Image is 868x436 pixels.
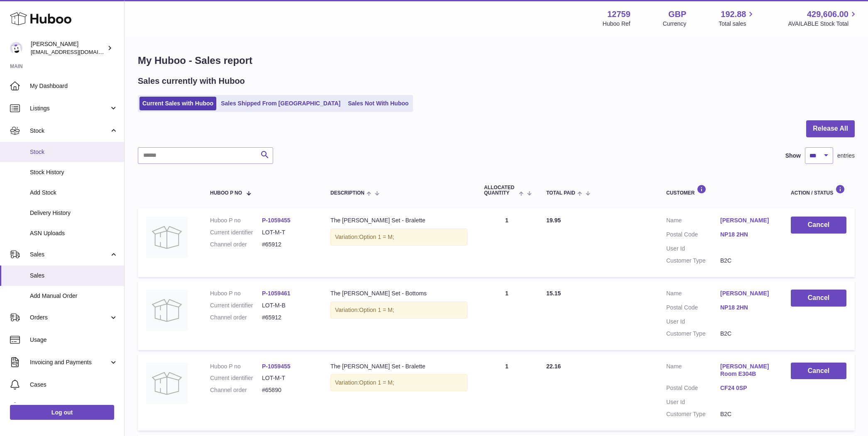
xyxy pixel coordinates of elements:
button: Cancel [791,217,846,234]
span: Stock [30,127,109,135]
strong: GBP [668,9,686,20]
div: The [PERSON_NAME] Set - Bottoms [330,290,467,297]
span: Description [330,190,364,196]
div: Huboo Ref [603,20,631,28]
span: Delivery History [30,209,118,217]
dd: B2C [720,330,774,338]
span: Total sales [719,20,756,28]
h2: Sales currently with Huboo [138,76,245,87]
span: Option 1 = M; [359,234,394,240]
span: Sales [30,251,109,258]
a: NP18 2HN [720,231,774,239]
dt: Channel order [210,386,262,394]
img: no-photo.jpg [146,290,188,331]
span: Add Manual Order [30,292,118,300]
dt: Channel order [210,241,262,248]
a: P-1059455 [262,363,291,370]
dt: Postal Code [666,231,720,241]
span: Add Stock [30,189,118,197]
span: Invoicing and Payments [30,358,109,366]
dt: Huboo P no [210,290,262,297]
span: Listings [30,105,109,112]
dt: Customer Type [666,257,720,265]
div: Customer [666,185,774,196]
img: no-photo.jpg [146,217,188,258]
button: Cancel [791,290,846,307]
dt: Huboo P no [210,363,262,370]
img: sofiapanwar@unndr.com [10,42,22,54]
dt: Huboo P no [210,217,262,224]
span: ALLOCATED Quantity [484,185,517,196]
dt: User Id [666,318,720,326]
span: [EMAIL_ADDRESS][DOMAIN_NAME] [31,49,122,55]
span: Option 1 = M; [359,379,394,386]
span: Option 1 = M; [359,307,394,313]
a: Log out [10,405,114,420]
a: Current Sales with Huboo [139,97,216,110]
div: The [PERSON_NAME] Set - Bralette [330,217,467,224]
h1: My Huboo - Sales report [138,54,855,67]
span: 22.16 [546,363,561,370]
dd: LOT-M-B [262,302,314,309]
span: Orders [30,314,109,322]
span: Stock History [30,168,118,176]
label: Show [785,152,801,160]
span: entries [837,152,855,160]
span: AVAILABLE Stock Total [788,20,858,28]
dt: Postal Code [666,384,720,394]
td: 1 [476,281,538,350]
a: Sales Not With Huboo [345,97,411,110]
a: P-1059461 [262,290,291,297]
dd: #65912 [262,241,314,248]
button: Release All [806,120,855,137]
div: Variation: [330,229,467,246]
dd: LOT-M-T [262,374,314,382]
span: ASN Uploads [30,229,118,237]
dt: Name [666,290,720,300]
a: NP18 2HN [720,304,774,312]
div: [PERSON_NAME] [31,40,105,56]
span: 429,606.00 [807,9,848,20]
dt: Postal Code [666,304,720,314]
dt: Name [666,217,720,227]
a: P-1059455 [262,217,291,224]
td: 1 [476,354,538,431]
a: [PERSON_NAME] [720,217,774,224]
dd: B2C [720,410,774,418]
a: CF24 0SP [720,384,774,392]
span: Huboo P no [210,190,242,196]
dd: B2C [720,257,774,265]
span: 15.15 [546,290,561,297]
div: Currency [663,20,687,28]
span: Sales [30,272,118,280]
dd: #65890 [262,386,314,394]
div: Action / Status [791,185,846,196]
dd: LOT-M-T [262,229,314,236]
dt: Customer Type [666,330,720,338]
span: 19.95 [546,217,561,224]
a: [PERSON_NAME] [720,290,774,297]
dt: Name [666,363,720,380]
dt: Channel order [210,314,262,322]
dt: Current identifier [210,302,262,309]
img: no-photo.jpg [146,363,188,404]
dd: #65912 [262,314,314,322]
span: Usage [30,336,118,344]
span: My Dashboard [30,82,118,90]
dt: Current identifier [210,229,262,236]
td: 1 [476,208,538,277]
a: 192.88 Total sales [719,9,756,28]
a: Sales Shipped From [GEOGRAPHIC_DATA] [218,97,343,110]
a: [PERSON_NAME] Room E304B [720,363,774,378]
dt: User Id [666,245,720,253]
span: Cases [30,381,118,389]
button: Cancel [791,363,846,380]
a: 429,606.00 AVAILABLE Stock Total [788,9,858,28]
dt: Customer Type [666,410,720,418]
div: Variation: [330,374,467,391]
span: Total paid [546,190,575,196]
span: 192.88 [721,9,746,20]
dt: User Id [666,398,720,406]
div: Variation: [330,302,467,319]
dt: Current identifier [210,374,262,382]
